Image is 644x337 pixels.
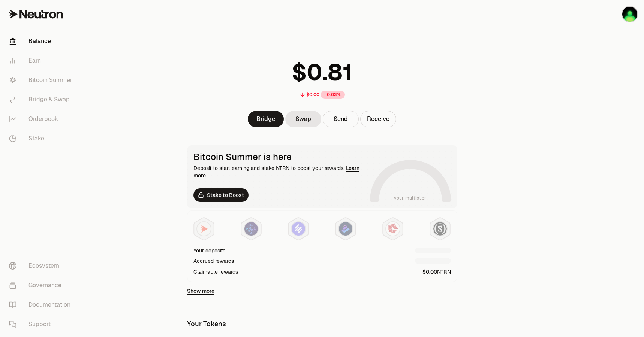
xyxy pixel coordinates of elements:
div: -0.03% [321,91,345,99]
a: Support [3,315,81,334]
img: Solv Points [292,222,305,236]
img: Bedrock Diamonds [339,222,352,236]
a: Stake [3,129,81,148]
a: Governance [3,276,81,295]
a: Show more [187,287,214,295]
div: Bitcoin Summer is here [193,152,367,162]
img: EtherFi Points [244,222,258,236]
img: Mars Fragments [386,222,400,236]
div: Deposit to start earning and stake NTRN to boost your rewards. [193,164,367,179]
div: Accrued rewards [193,257,234,265]
a: Orderbook [3,109,81,129]
a: Balance [3,31,81,51]
a: Earn [3,51,81,70]
div: Claimable rewards [193,268,238,276]
a: Documentation [3,295,81,315]
button: Send [323,111,359,127]
a: Bridge & Swap [3,90,81,109]
span: your multiplier [394,194,427,202]
img: Structured Points [433,222,447,236]
div: Your Tokens [187,319,226,329]
div: $0.00 [306,92,319,98]
a: Swap [285,111,321,127]
button: Receive [360,111,396,127]
a: Bridge [248,111,284,127]
a: Ecosystem [3,256,81,276]
a: Bitcoin Summer [3,70,81,90]
a: Stake to Boost [193,188,249,202]
div: Your deposits [193,247,225,254]
img: NTRN [197,222,211,236]
img: KO [622,7,637,22]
